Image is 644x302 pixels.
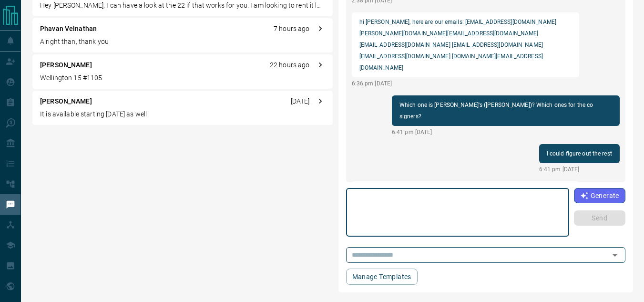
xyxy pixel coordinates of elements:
[399,99,612,122] p: Which one is [PERSON_NAME]'s ([PERSON_NAME])? Which ones for the co signers?
[40,96,92,106] p: [PERSON_NAME]
[291,96,310,106] p: [DATE]
[392,128,620,136] p: 6:41 pm [DATE]
[539,165,620,174] p: 6:41 pm [DATE]
[40,37,325,47] p: Alright than, thank you
[270,60,310,70] p: 22 hours ago
[40,60,92,70] p: [PERSON_NAME]
[40,73,325,83] p: Wellington 15 #1105
[574,188,625,203] button: Generate
[40,0,325,10] p: Hey [PERSON_NAME], I can have a look at the 22 if that works for you. I am looking to rent it lat...
[40,24,97,34] p: Phavan Velnathan
[352,79,580,88] p: 6:36 pm [DATE]
[547,148,612,159] p: I could figure out the rest
[274,24,309,34] p: 7 hours ago
[359,16,572,73] p: hi [PERSON_NAME], here are our emails: [EMAIL_ADDRESS][DOMAIN_NAME] [PERSON_NAME][DOMAIN_NAME][EM...
[40,109,325,119] p: It is available starting [DATE] as well
[346,269,418,285] button: Manage Templates
[608,249,622,262] button: Open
